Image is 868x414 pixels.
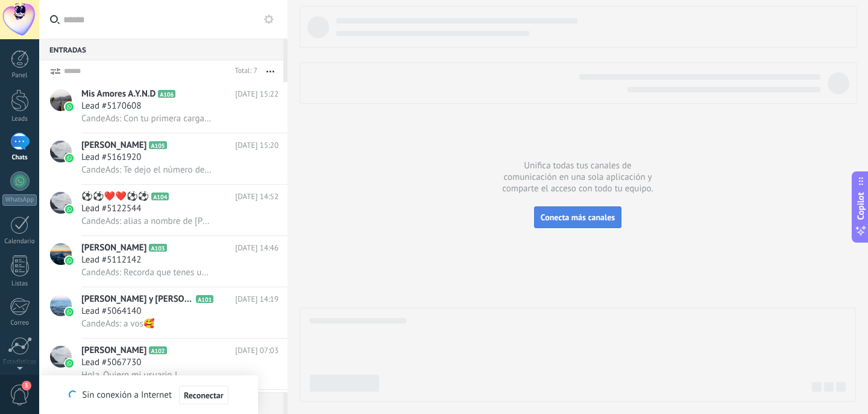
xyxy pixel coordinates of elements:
[81,318,154,330] span: CandeAds: a vos🥰
[39,82,288,133] a: avatariconMis Amores A.Y.N.DA106[DATE] 15:22Lead #5170608CandeAds: Con tu primera carga tenes un ...
[39,185,288,235] a: avataricon⚽⚽❤️❤️⚽⚽A104[DATE] 14:52Lead #5122544CandeAds: alias a nombre de [PERSON_NAME]
[179,386,228,405] button: Reconectar
[39,133,288,184] a: avataricon[PERSON_NAME]A105[DATE] 15:20Lead #5161920CandeAds: Te dejo el número de Zoe tu cajera ...
[65,154,74,162] img: icon
[541,212,615,223] span: Conecta más canales
[257,60,283,82] button: Más
[81,357,141,369] span: Lead #5067730
[39,236,288,287] a: avataricon[PERSON_NAME]A103[DATE] 14:46Lead #5112142CandeAds: Recorda que tenes un plus de 20% co...
[2,238,37,246] div: Calendario
[65,103,74,111] img: icon
[2,72,37,80] div: Panel
[855,193,867,220] span: Copilot
[2,194,37,206] div: WhatsApp
[81,345,146,357] span: [PERSON_NAME]
[151,193,169,200] span: A104
[81,88,156,100] span: Mis Amores A.Y.N.D
[22,381,31,390] span: 3
[81,100,141,112] span: Lead #5170608
[65,205,74,214] img: icon
[39,339,288,389] a: avataricon[PERSON_NAME]A102[DATE] 07:03Lead #5067730Hola. Quiero mi usuario !
[81,293,193,305] span: [PERSON_NAME] y [PERSON_NAME]
[149,346,166,354] span: A102
[230,65,257,77] div: Total: 7
[65,359,74,368] img: icon
[235,345,278,357] span: [DATE] 07:03
[69,385,228,405] div: Sin conexión a Internet
[235,191,278,203] span: [DATE] 14:52
[196,295,213,303] span: A101
[81,267,212,278] span: CandeAds: Recorda que tenes un plus de 20% con tu primera carga🥰🥰
[2,115,37,123] div: Leads
[81,113,212,124] span: CandeAds: Con tu primera carga tenes un extra de 20% y muchos veneficios mas!!!
[81,254,141,266] span: Lead #5112142
[235,139,278,151] span: [DATE] 15:20
[81,215,212,227] span: CandeAds: alias a nombre de [PERSON_NAME]
[2,319,37,327] div: Correo
[534,206,621,228] button: Conecta más canales
[149,244,166,252] span: A103
[81,203,141,215] span: Lead #5122544
[65,256,74,265] img: icon
[81,305,141,317] span: Lead #5064140
[149,141,166,149] span: A105
[158,90,175,98] span: A106
[65,308,74,316] img: icon
[235,293,278,305] span: [DATE] 14:19
[81,164,212,176] span: CandeAds: Te dejo el número de Zoe tu cajera 🥰 1126917299 Envíale comprobante y usuario ‼️ Agénda...
[2,154,37,162] div: Chats
[39,287,288,338] a: avataricon[PERSON_NAME] y [PERSON_NAME]A101[DATE] 14:19Lead #5064140CandeAds: a vos🥰
[81,139,146,151] span: [PERSON_NAME]
[235,242,278,254] span: [DATE] 14:46
[81,369,177,381] span: Hola. Quiero mi usuario !
[39,39,283,60] div: Entradas
[184,391,224,400] span: Reconectar
[2,280,37,288] div: Listas
[81,191,149,203] span: ⚽⚽❤️❤️⚽⚽
[81,151,141,164] span: Lead #5161920
[235,88,278,100] span: [DATE] 15:22
[81,242,146,254] span: [PERSON_NAME]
